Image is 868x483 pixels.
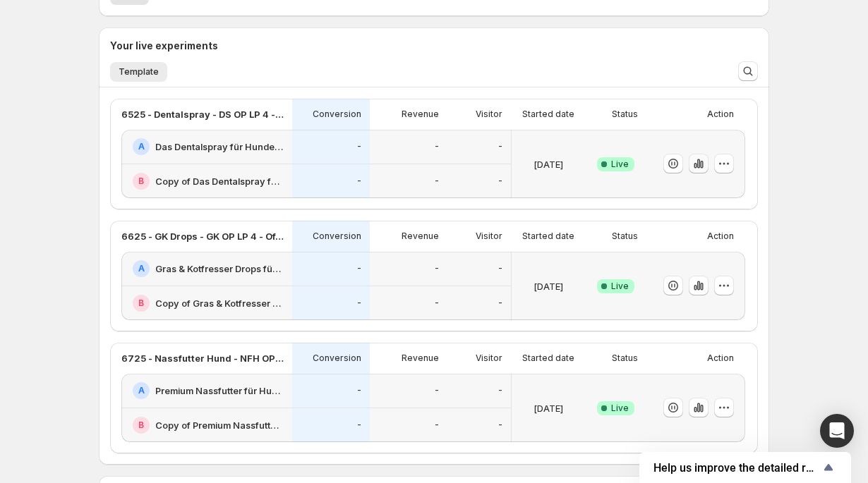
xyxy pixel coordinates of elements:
[653,459,837,476] button: Show survey - Help us improve the detailed report for A/B campaigns
[522,109,574,120] p: Started date
[498,298,502,309] p: -
[435,176,439,187] p: -
[820,414,854,448] div: Open Intercom Messenger
[138,263,145,274] h2: A
[138,176,144,187] h2: B
[155,140,284,154] h2: Das Dentalspray für Hunde: Jetzt Neukunden Deal sichern!-v1
[313,109,361,120] p: Conversion
[402,353,439,364] p: Revenue
[110,39,218,53] h3: Your live experiments
[357,298,361,309] p: -
[476,109,502,120] p: Visitor
[138,141,145,152] h2: A
[119,66,159,78] span: Template
[435,298,439,309] p: -
[612,231,638,242] p: Status
[738,61,758,81] button: Search and filter results
[357,263,361,274] p: -
[435,263,439,274] p: -
[476,353,502,364] p: Visitor
[155,262,284,276] h2: Gras & Kotfresser Drops für Hunde: Jetzt Neukunden Deal sichern!-v1
[612,353,638,364] p: Status
[357,141,361,152] p: -
[138,298,144,309] h2: B
[155,296,284,310] h2: Copy of Gras & Kotfresser Drops für Hunde: Jetzt Neukunden Deal sichern!-v1
[498,141,502,152] p: -
[402,109,439,120] p: Revenue
[522,231,574,242] p: Started date
[435,420,439,431] p: -
[653,461,820,475] span: Help us improve the detailed report for A/B campaigns
[155,418,284,432] h2: Copy of Premium Nassfutter für Hunde: Jetzt Neukunden Deal sichern!
[313,231,361,242] p: Conversion
[534,401,563,415] p: [DATE]
[707,231,734,242] p: Action
[155,384,284,398] h2: Premium Nassfutter für Hunde: Jetzt Neukunden Deal sichern!
[498,385,502,396] p: -
[498,420,502,431] p: -
[522,353,574,364] p: Started date
[498,263,502,274] p: -
[121,229,284,243] p: 6625 - GK Drops - GK OP LP 4 - Offer - (1,3,6) vs. (1,3 für 2,6)
[476,231,502,242] p: Visitor
[498,176,502,187] p: -
[402,231,439,242] p: Revenue
[534,157,563,171] p: [DATE]
[611,281,629,292] span: Live
[707,109,734,120] p: Action
[612,109,638,120] p: Status
[357,385,361,396] p: -
[155,174,284,188] h2: Copy of Das Dentalspray für Hunde: Jetzt Neukunden Deal sichern!-v1
[121,351,284,365] p: 6725 - Nassfutter Hund - NFH OP LP 1 - Offer - Standard vs. CFO
[611,159,629,170] span: Live
[435,385,439,396] p: -
[707,353,734,364] p: Action
[313,353,361,364] p: Conversion
[435,141,439,152] p: -
[138,385,145,396] h2: A
[357,176,361,187] p: -
[611,403,629,414] span: Live
[357,420,361,431] p: -
[138,420,144,431] h2: B
[534,279,563,293] p: [DATE]
[121,107,284,121] p: 6525 - Dentalspray - DS OP LP 4 - Offer - (1,3,6) vs. (1,3 für 2,6)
